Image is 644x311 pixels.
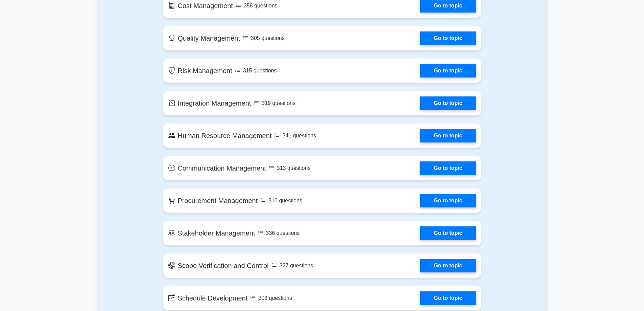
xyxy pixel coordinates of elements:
a: Go to topic [420,194,476,207]
a: Go to topic [420,96,476,110]
a: Go to topic [420,64,476,77]
a: Go to topic [420,226,476,240]
a: Go to topic [420,31,476,45]
a: Go to topic [420,259,476,272]
a: Go to topic [420,291,476,305]
a: Go to topic [420,161,476,175]
a: Go to topic [420,129,476,142]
